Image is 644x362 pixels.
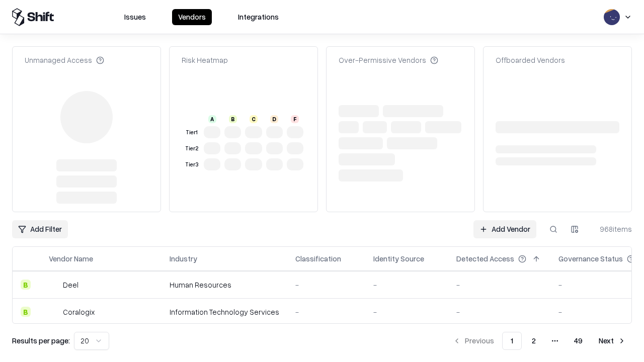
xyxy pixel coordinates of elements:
button: 49 [566,332,591,350]
div: Tier 2 [184,144,200,153]
div: Tier 1 [184,128,200,137]
button: Add Filter [12,220,68,238]
div: Over-Permissive Vendors [339,55,438,65]
p: Results per page: [12,335,70,346]
img: Deel [49,280,59,290]
div: - [373,307,440,317]
nav: pagination [447,332,632,350]
button: Next [593,332,632,350]
div: - [295,280,357,290]
button: Integrations [232,9,285,25]
div: F [291,115,299,123]
div: Unmanaged Access [25,55,104,65]
div: B [21,280,31,290]
div: Identity Source [373,253,424,264]
div: Vendor Name [49,253,93,264]
button: Vendors [172,9,212,25]
div: - [456,307,542,317]
div: - [456,280,542,290]
div: Human Resources [170,280,279,290]
div: B [229,115,237,123]
div: D [270,115,278,123]
div: - [373,280,440,290]
button: Issues [118,9,152,25]
a: Add Vendor [473,220,536,238]
div: Industry [170,253,197,264]
div: Offboarded Vendors [496,55,565,65]
div: A [208,115,216,123]
div: B [21,307,31,317]
div: Classification [295,253,341,264]
div: 968 items [592,224,632,234]
div: C [250,115,258,123]
div: Risk Heatmap [182,55,228,65]
div: Governance Status [558,253,623,264]
img: Coralogix [49,307,59,317]
div: Tier 3 [184,160,200,169]
button: 2 [524,332,544,350]
div: Detected Access [456,253,514,264]
div: Deel [63,280,78,290]
button: 1 [502,332,522,350]
div: - [295,307,357,317]
div: Coralogix [63,307,95,317]
div: Information Technology Services [170,307,279,317]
